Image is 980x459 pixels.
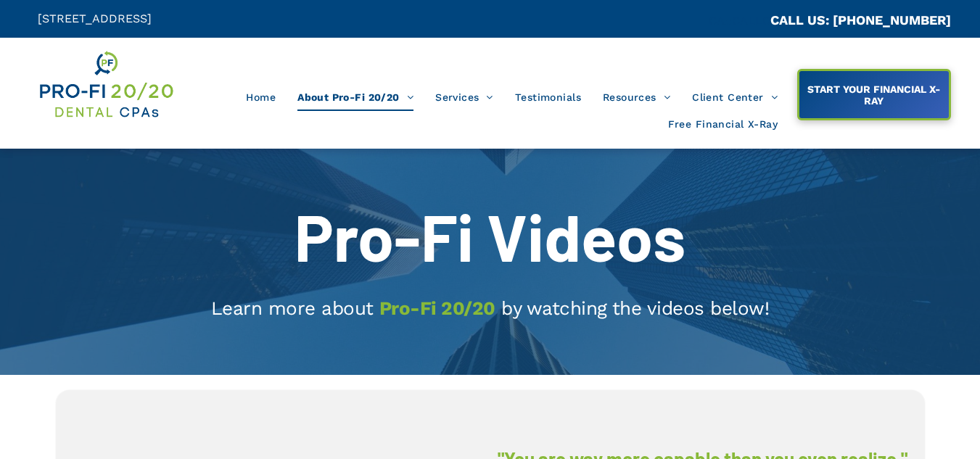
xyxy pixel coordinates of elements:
[38,12,152,25] span: [STREET_ADDRESS]
[235,83,287,111] a: Home
[770,12,951,28] a: CALL US: [PHONE_NUMBER]
[424,83,504,111] a: Services
[287,83,424,111] a: About Pro-Fi 20/20
[801,76,947,114] span: START YOUR FINANCIAL X-RAY
[295,197,685,275] span: Pro-Fi Videos
[797,69,951,120] a: START YOUR FINANCIAL X-RAY
[504,83,592,111] a: Testimonials
[709,14,770,28] span: CA::CALLC
[501,297,769,319] span: by watching the videos below!
[211,297,374,319] span: Learn more about
[38,49,175,120] img: Get Dental CPA Consulting, Bookkeeping, & Bank Loans
[592,83,681,111] a: Resources
[379,297,495,319] strong: Pro-Fi 20/20
[681,83,788,111] a: Client Center
[657,111,788,138] a: Free Financial X-Ray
